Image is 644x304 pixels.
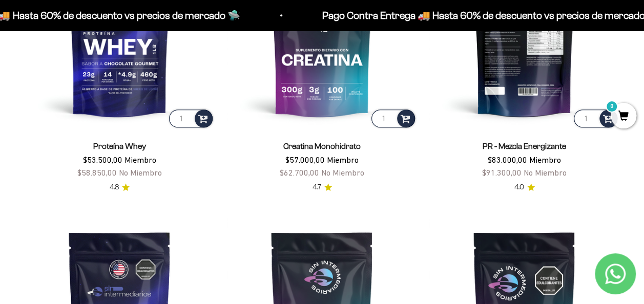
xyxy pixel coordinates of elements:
[327,155,359,164] span: Miembro
[611,111,636,122] a: 0
[124,155,156,164] span: Miembro
[488,155,527,164] span: $83.000,00
[313,182,332,193] a: 4.74.7 de 5.0 estrellas
[283,142,361,150] a: Creatina Monohidrato
[110,182,119,193] span: 4.8
[514,182,524,193] span: 4.0
[529,155,561,164] span: Miembro
[280,168,319,177] span: $62.700,00
[483,142,566,150] a: PR - Mezcla Energizante
[110,182,130,193] a: 4.84.8 de 5.0 estrellas
[321,168,364,177] span: No Miembro
[119,168,162,177] span: No Miembro
[93,142,146,150] a: Proteína Whey
[482,168,522,177] span: $91.300,00
[514,182,535,193] a: 4.04.0 de 5.0 estrellas
[524,168,567,177] span: No Miembro
[77,168,117,177] span: $58.850,00
[83,155,122,164] span: $53.500,00
[606,100,618,113] mark: 0
[285,155,325,164] span: $57.000,00
[313,182,321,193] span: 4.7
